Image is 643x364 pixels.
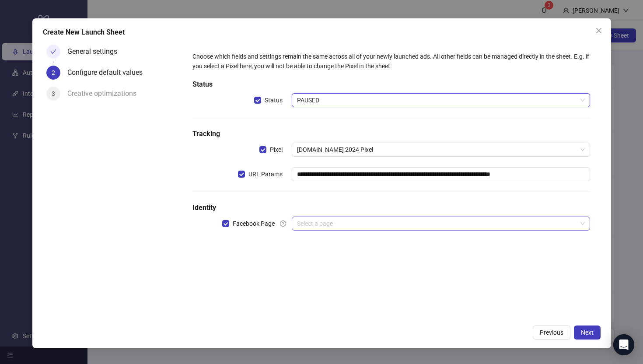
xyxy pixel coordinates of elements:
h5: Status [192,79,590,90]
span: Next [581,329,594,336]
span: Kitchn.io 2024 Pixel [297,143,584,156]
div: Creative optimizations [67,87,143,101]
span: Status [261,95,286,105]
button: Previous [533,325,570,339]
span: 3 [52,90,55,97]
span: Pixel [266,145,286,154]
div: Create New Launch Sheet [43,27,601,38]
span: 2 [52,69,55,76]
button: Close [592,24,606,38]
div: Choose which fields and settings remain the same across all of your newly launched ads. All other... [192,52,590,71]
span: Facebook Page [229,219,278,228]
div: General settings [67,45,124,59]
h5: Identity [192,203,590,213]
span: Previous [540,329,563,336]
h5: Tracking [192,129,590,139]
span: PAUSED [297,94,584,107]
span: URL Params [245,169,286,179]
div: Open Intercom Messenger [613,334,634,355]
span: question-circle [280,220,286,227]
div: Configure default values [67,66,150,80]
button: Next [574,325,601,339]
span: close [595,27,602,34]
span: check [50,49,56,55]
